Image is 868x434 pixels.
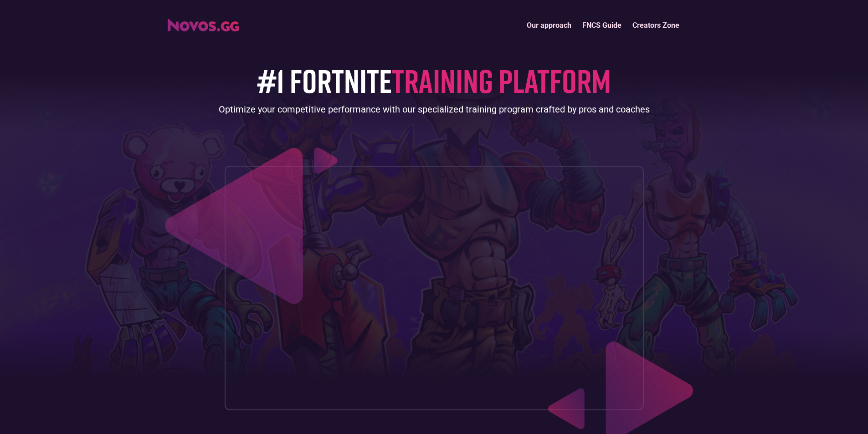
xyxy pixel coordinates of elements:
[219,103,650,116] div: Optimize your competitive performance with our specialized training program crafted by pros and c...
[257,62,611,98] h1: #1 FORTNITE
[521,15,577,35] a: Our approach
[392,61,611,100] span: TRAINING PLATFORM
[577,15,627,35] a: FNCS Guide
[168,15,239,31] a: home
[232,174,636,402] iframe: Increase your placement in 14 days (Novos.gg)
[627,15,685,35] a: Creators Zone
